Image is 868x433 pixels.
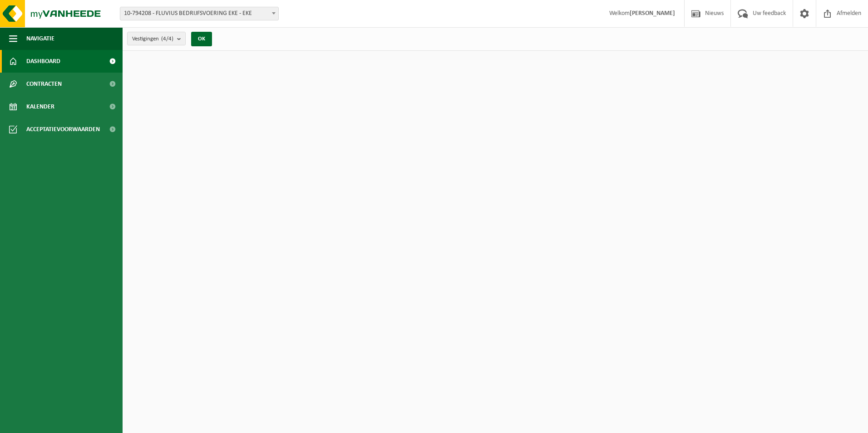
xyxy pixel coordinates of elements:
button: Vestigingen(4/4) [127,32,186,45]
span: Kalender [26,95,54,118]
span: 10-794208 - FLUVIUS BEDRIJFSVOERING EKE - EKE [120,7,278,20]
span: Navigatie [26,27,54,50]
span: Contracten [26,73,62,95]
span: Dashboard [26,50,60,73]
span: Acceptatievoorwaarden [26,118,100,141]
span: Vestigingen [132,32,173,46]
count: (4/4) [161,36,173,42]
strong: [PERSON_NAME] [630,10,675,17]
span: 10-794208 - FLUVIUS BEDRIJFSVOERING EKE - EKE [120,7,279,20]
button: OK [191,32,212,46]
